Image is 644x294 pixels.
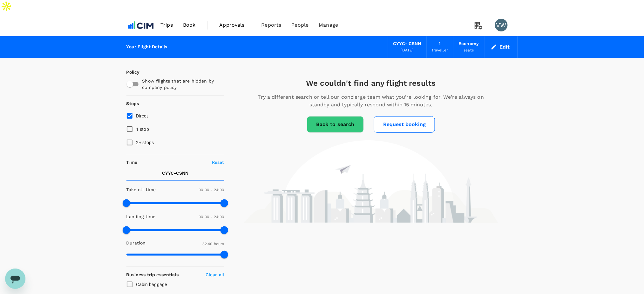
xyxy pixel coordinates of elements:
[126,69,132,75] p: Policy
[319,21,338,29] span: Manage
[495,19,508,31] div: VW
[244,140,498,223] img: no-flight-found
[220,21,251,29] span: Approvals
[160,21,173,29] span: Trips
[432,47,448,54] div: traveller
[464,47,474,54] div: seats
[136,282,167,287] span: Cabin baggage
[261,21,281,29] span: Reports
[178,14,201,36] a: Book
[199,215,224,219] span: 00:00 - 24:00
[155,14,178,36] a: Trips
[5,269,25,289] iframe: Button to launch messaging window
[199,188,224,192] span: 00:00 - 24:00
[126,43,167,50] div: Your Flight Details
[439,40,441,47] div: 1
[126,240,146,246] p: Duration
[401,47,414,54] div: [DATE]
[250,93,492,109] p: Try a different search or tell our concierge team what you're looking for. We're always on standb...
[307,116,364,133] a: Back to search
[136,113,148,118] span: Direct
[250,78,492,88] h5: We couldn't find any flight results
[136,140,154,145] span: 2+ stops
[183,21,196,29] span: Book
[126,272,179,277] strong: Business trip essentials
[126,159,138,165] p: Time
[126,186,156,193] p: Take off time
[393,40,422,47] div: CYYC - CSNN
[292,21,309,29] span: People
[142,78,220,90] p: Show flights that are hidden by company policy
[126,101,139,106] strong: Stops
[214,14,256,36] a: Approvals
[202,242,224,246] span: 32.40 hours
[162,170,188,176] p: CYYC - CSNN
[458,40,479,47] div: Economy
[490,42,512,52] button: Edit
[126,213,156,220] p: Landing time
[206,271,224,278] p: Clear all
[374,116,435,133] button: Request booking
[126,18,156,32] img: CIM ENVIRONMENTAL PTY LTD
[212,159,224,165] p: Reset
[136,127,149,132] span: 1 stop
